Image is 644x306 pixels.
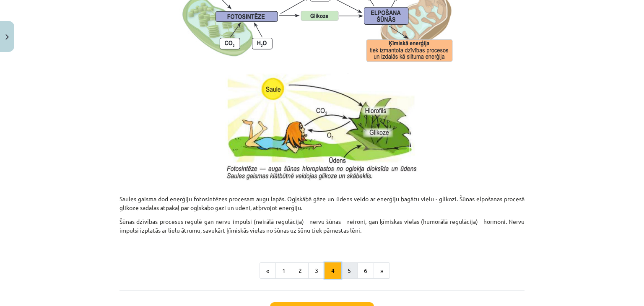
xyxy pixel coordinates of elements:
[308,262,325,279] button: 3
[325,262,341,279] button: 4
[374,262,390,279] button: »
[341,262,358,279] button: 5
[119,186,525,212] p: Saules gaisma dod enerģiju fotosintēzes procesam augu lapās. Ogļskābā gāze un ūdens veido ar ener...
[119,262,525,279] nav: Page navigation example
[119,217,525,244] p: Šūnas dzīvības procesus regulē gan nervu impulsi (neirālā regulācija) - nervu šūnas - neironi, ga...
[357,262,374,279] button: 6
[292,262,309,279] button: 2
[5,34,9,40] img: icon-close-lesson-0947bae3869378f0d4975bcd49f059093ad1ed9edebbc8119c70593378902aed.svg
[260,262,276,279] button: «
[275,262,292,279] button: 1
